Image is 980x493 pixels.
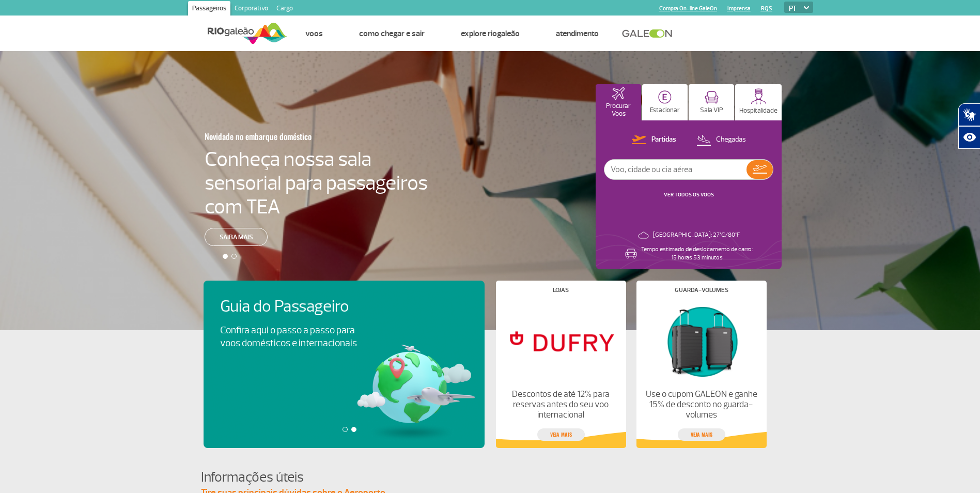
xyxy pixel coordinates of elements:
a: Passageiros [188,1,230,18]
button: Abrir tradutor de língua de sinais. [958,103,980,126]
img: Lojas [504,301,617,381]
div: Plugin de acessibilidade da Hand Talk. [958,103,980,149]
h4: Guia do Passageiro [220,297,384,316]
p: Sala VIP [700,106,723,114]
h4: Informações úteis [201,468,780,487]
p: Tempo estimado de deslocamento de carro: 15 horas 53 minutos [641,245,753,262]
a: Cargo [272,1,297,18]
button: VER TODOS OS VOOS [661,191,717,199]
p: Confira aqui o passo a passo para voos domésticos e internacionais [220,324,367,350]
a: Explore RIOgaleão [461,28,520,39]
button: Hospitalidade [735,84,782,120]
a: Corporativo [230,1,272,18]
button: Procurar Voos [596,84,641,120]
a: VER TODOS OS VOOS [664,191,714,198]
p: Estacionar [650,106,680,114]
h4: Lojas [553,287,569,293]
img: carParkingHome.svg [658,90,672,104]
img: vipRoom.svg [705,91,719,104]
button: Abrir recursos assistivos. [958,126,980,149]
a: Voos [305,28,323,39]
a: Saiba mais [205,228,268,246]
h3: Novidade no embarque doméstico [205,126,377,147]
button: Sala VIP [689,84,734,120]
img: hospitality.svg [751,88,767,104]
h4: Conheça nossa sala sensorial para passageiros com TEA [205,147,428,219]
button: Partidas [629,133,679,147]
p: Use o cupom GALEON e ganhe 15% de desconto no guarda-volumes [645,389,757,420]
a: Atendimento [556,28,599,39]
button: Chegadas [693,133,749,147]
img: Guarda-volumes [645,301,757,381]
p: Hospitalidade [739,107,777,115]
a: Imprensa [727,5,751,12]
p: Partidas [651,135,676,145]
a: Compra On-line GaleOn [659,5,717,12]
a: Como chegar e sair [359,28,425,39]
button: Estacionar [642,84,688,120]
h4: Guarda-volumes [675,287,728,293]
p: [GEOGRAPHIC_DATA]: 27°C/80°F [653,231,740,239]
a: veja mais [678,428,725,441]
a: Guia do PassageiroConfira aqui o passo a passo para voos domésticos e internacionais [220,297,468,350]
a: RQS [761,5,772,12]
a: veja mais [537,428,585,441]
p: Chegadas [716,135,746,145]
input: Voo, cidade ou cia aérea [604,160,746,179]
p: Procurar Voos [601,102,636,118]
p: Descontos de até 12% para reservas antes do seu voo internacional [504,389,617,420]
img: airplaneHomeActive.svg [612,87,625,100]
